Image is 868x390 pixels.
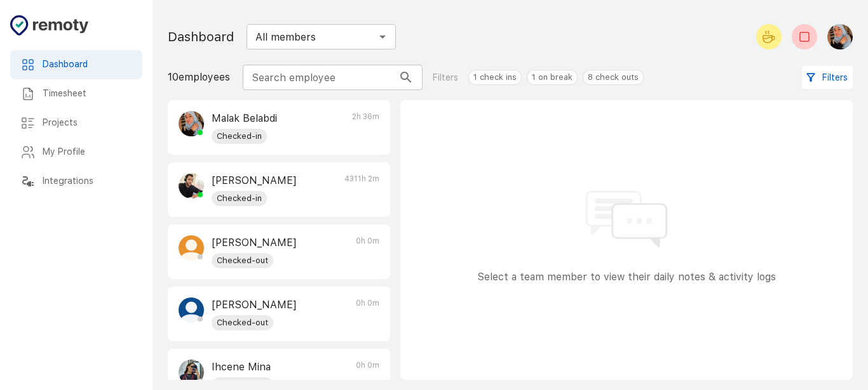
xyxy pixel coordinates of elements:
[583,70,644,85] div: 8 check outs
[212,254,273,267] span: Checked-out
[212,130,267,143] span: Checked-in
[212,235,297,250] p: [PERSON_NAME]
[792,24,817,49] button: Check-out
[527,71,577,84] span: 1 on break
[179,297,204,323] img: Yasmine Habel
[468,70,522,85] div: 1 check ins
[212,192,267,205] span: Checked-in
[10,138,142,167] div: My Profile
[179,235,204,261] img: Sami MEHADJI
[10,167,142,196] div: Integrations
[43,58,132,72] h6: Dashboard
[802,66,853,89] button: Filters
[168,27,234,47] h1: Dashboard
[344,173,379,206] p: 4311h 2m
[527,70,578,85] div: 1 on break
[10,108,142,138] div: Projects
[356,297,379,330] p: 0h 0m
[179,173,204,198] img: Dhiya Kellouche
[433,71,458,84] p: Filters
[43,145,132,159] h6: My Profile
[179,360,204,385] img: Ihcene Mina
[212,111,277,126] p: Malak Belabdi
[352,111,379,144] p: 2h 36m
[179,111,204,136] img: Malak Belabdi
[43,174,132,188] h6: Integrations
[212,360,273,375] p: Ihcene Mina
[827,24,853,49] img: Malak Belabdi
[212,297,297,313] p: [PERSON_NAME]
[212,316,273,329] span: Checked-out
[822,19,853,55] button: Malak Belabdi
[10,50,142,79] div: Dashboard
[374,28,391,46] button: Open
[43,116,132,130] h6: Projects
[756,24,782,49] button: Start your break
[583,71,643,84] span: 8 check outs
[10,79,142,108] div: Timesheet
[168,70,230,85] p: 10 employees
[477,270,776,285] p: Select a team member to view their daily notes & activity logs
[469,71,521,84] span: 1 check ins
[43,87,132,101] h6: Timesheet
[212,173,297,188] p: [PERSON_NAME]
[356,235,379,268] p: 0h 0m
